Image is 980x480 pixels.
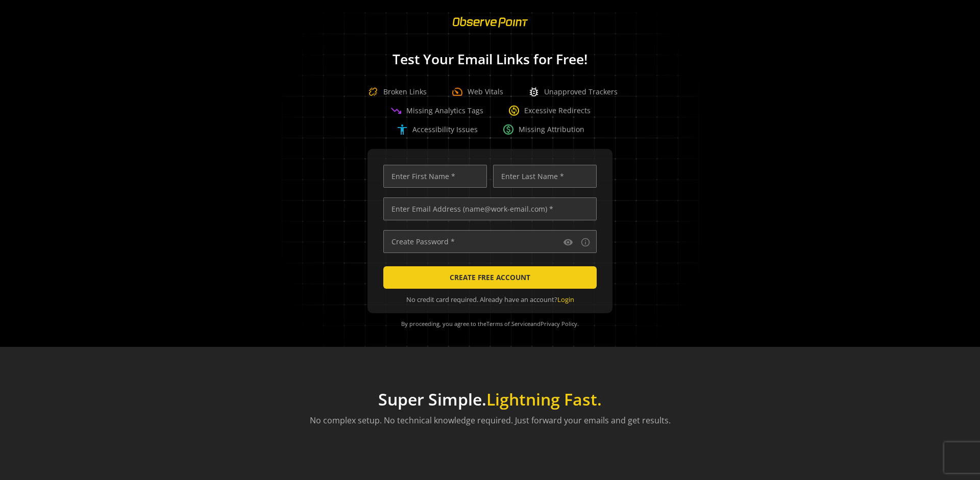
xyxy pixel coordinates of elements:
[502,123,514,136] span: paid
[502,123,584,136] div: Missing Attribution
[310,390,671,409] h1: Super Simple.
[451,86,503,98] div: Web Vitals
[508,105,591,117] div: Excessive Redirects
[396,123,408,136] span: accessibility
[363,82,427,102] div: Broken Links
[486,320,530,327] a: Terms of Service
[383,230,597,253] input: Create Password *
[450,268,530,287] span: CREATE FREE ACCOUNT
[383,295,597,305] div: No credit card required. Already have an account?
[486,388,602,410] span: Lightning Fast.
[451,86,463,98] span: speed
[383,197,597,220] input: Enter Email Address (name@work-email.com) *
[383,165,487,188] input: Enter First Name *
[390,105,483,117] div: Missing Analytics Tags
[390,105,402,117] span: trending_down
[446,23,534,33] a: ObservePoint Homepage
[528,86,618,98] div: Unapproved Trackers
[508,105,520,117] span: change_circle
[580,237,591,247] mat-icon: info_outline
[380,313,600,335] div: By proceeding, you agree to the and .
[563,237,573,247] mat-icon: visibility
[265,52,715,67] h1: Test Your Email Links for Free!
[579,236,592,248] button: Password requirements
[396,123,478,136] div: Accessibility Issues
[383,266,597,289] button: CREATE FREE ACCOUNT
[541,320,577,327] a: Privacy Policy
[493,165,597,188] input: Enter Last Name *
[557,295,574,304] a: Login
[310,414,671,426] p: No complex setup. No technical knowledge required. Just forward your emails and get results.
[528,86,540,98] span: bug_report
[363,82,383,102] img: Broken Link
